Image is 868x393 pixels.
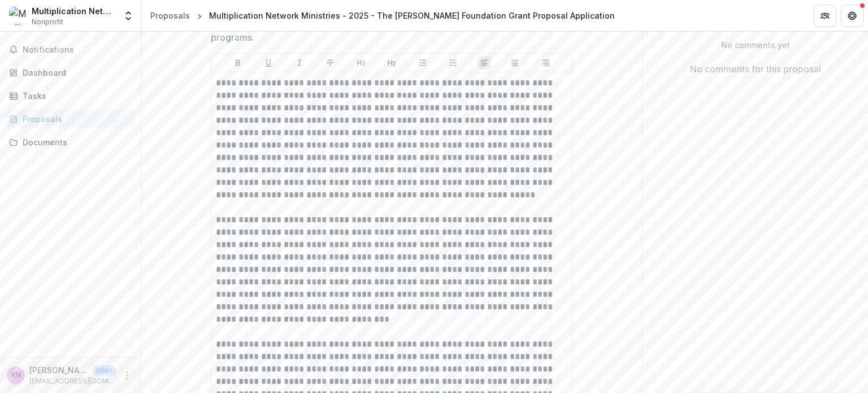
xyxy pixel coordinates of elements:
button: Align Center [508,56,522,70]
img: Multiplication Network Ministries [9,7,27,25]
div: Proposals [23,113,127,125]
a: Tasks [5,87,136,105]
button: Align Left [478,56,491,70]
div: Ken Neevel [11,372,21,379]
button: Italicize [293,56,306,70]
button: Bold [231,56,245,70]
button: Ordered List [446,56,460,70]
button: Open entity switcher [120,5,136,27]
div: Multiplication Network Ministries [32,5,116,17]
div: Proposals [150,10,190,21]
button: More [120,369,134,382]
button: Get Help [841,5,863,27]
a: Documents [5,133,136,152]
button: Align Right [539,56,553,70]
span: Notifications [23,45,132,55]
button: Partners [814,5,836,27]
a: Dashboard [5,63,136,82]
p: No comments yet [652,39,859,51]
button: Bullet List [416,56,429,70]
span: Nonprofit [32,17,63,27]
div: Documents [23,136,127,148]
p: User [93,365,116,375]
button: Heading 1 [354,56,368,70]
button: Notifications [5,41,136,59]
div: Tasks [23,90,127,102]
button: Underline [262,56,275,70]
p: [PERSON_NAME] [29,364,88,376]
a: Proposals [5,110,136,128]
p: No comments for this proposal [690,62,821,76]
button: Heading 2 [385,56,398,70]
div: Multiplication Network Ministries - 2025 - The [PERSON_NAME] Foundation Grant Proposal Application [209,10,615,21]
div: Dashboard [23,67,127,79]
p: [EMAIL_ADDRESS][DOMAIN_NAME] [29,376,116,386]
a: Proposals [146,7,194,24]
nav: breadcrumb [146,7,619,24]
button: Strike [323,56,337,70]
